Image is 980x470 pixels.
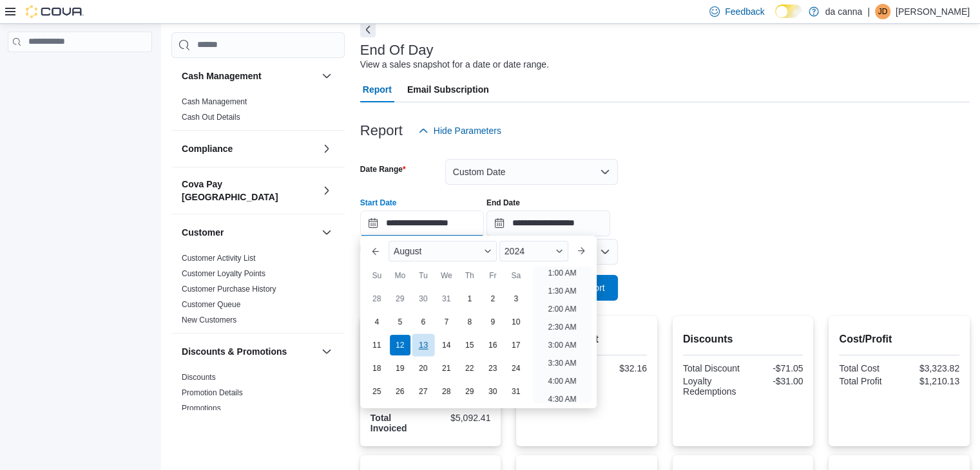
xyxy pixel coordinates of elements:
[370,413,407,433] strong: Total Invoiced
[319,183,334,198] button: Cova Pay [GEOGRAPHIC_DATA]
[483,312,503,332] div: day-9
[363,77,392,102] span: Report
[459,312,480,332] div: day-8
[436,335,457,355] div: day-14
[367,288,387,309] div: day-28
[745,376,803,386] div: -$31.00
[182,404,221,413] a: Promotions
[171,250,345,333] div: Customer
[775,18,776,19] span: Dark Mode
[543,355,581,371] li: 3:30 AM
[413,358,434,379] div: day-20
[182,373,216,382] a: Discounts
[483,288,503,309] div: day-2
[182,269,265,278] a: Customer Loyalty Points
[182,372,216,382] span: Discounts
[506,335,526,355] div: day-17
[504,246,524,256] span: 2024
[319,225,334,240] button: Customer
[26,5,84,18] img: Cova
[878,4,888,19] span: JD
[571,241,591,261] button: Next month
[8,55,152,86] nav: Complex example
[182,97,247,106] a: Cash Management
[506,312,526,332] div: day-10
[412,334,434,357] div: day-13
[390,335,410,355] div: day-12
[182,70,262,82] h3: Cash Management
[360,164,406,174] label: Date Range
[459,381,480,402] div: day-29
[483,381,503,402] div: day-30
[483,358,503,379] div: day-23
[413,381,434,402] div: day-27
[182,285,276,294] a: Customer Purchase History
[182,178,316,203] button: Cova Pay [GEOGRAPHIC_DATA]
[394,246,422,256] span: August
[839,332,959,347] h2: Cost/Profit
[867,4,870,19] p: |
[182,315,236,324] a: New Customers
[360,123,403,138] h3: Report
[182,142,233,155] h3: Compliance
[182,300,240,309] a: Customer Queue
[182,70,316,82] button: Cash Management
[182,97,247,107] span: Cash Management
[436,265,457,286] div: We
[390,312,410,332] div: day-5
[390,358,410,379] div: day-19
[319,344,334,359] button: Discounts & Promotions
[825,4,863,19] p: da canna
[543,373,581,389] li: 4:00 AM
[433,413,490,423] div: $5,092.41
[506,381,526,402] div: day-31
[182,284,276,294] span: Customer Purchase History
[365,241,386,261] button: Previous Month
[360,58,549,71] div: View a sales snapshot for a date or date range.
[745,363,803,373] div: -$71.05
[182,388,243,397] a: Promotion Details
[182,113,240,122] a: Cash Out Details
[436,312,457,332] div: day-7
[367,335,387,355] div: day-11
[902,376,959,386] div: $1,210.13
[896,4,970,19] p: [PERSON_NAME]
[367,358,387,379] div: day-18
[683,332,803,347] h2: Discounts
[600,247,610,257] button: Open list of options
[683,376,740,397] div: Loyalty Redemptions
[683,363,740,373] div: Total Discount
[319,68,334,84] button: Cash Management
[434,124,501,137] span: Hide Parameters
[182,226,316,239] button: Customer
[459,288,480,309] div: day-1
[775,5,802,18] input: Dark Mode
[182,345,287,358] h3: Discounts & Promotions
[533,267,591,403] ul: Time
[506,288,526,309] div: day-3
[389,241,497,261] div: Button. Open the month selector. August is currently selected.
[543,319,581,335] li: 2:30 AM
[182,315,236,325] span: New Customers
[182,253,256,263] span: Customer Activity List
[182,226,224,239] h3: Customer
[543,391,581,407] li: 4:30 AM
[486,211,610,236] input: Press the down key to open a popover containing a calendar.
[436,358,457,379] div: day-21
[367,312,387,332] div: day-4
[413,118,506,144] button: Hide Parameters
[182,254,256,263] a: Customer Activity List
[360,211,484,236] input: Press the down key to enter a popover containing a calendar. Press the escape key to close the po...
[506,358,526,379] div: day-24
[436,288,457,309] div: day-31
[902,363,959,373] div: $3,323.82
[182,112,240,122] span: Cash Out Details
[839,363,896,373] div: Total Cost
[367,265,387,286] div: Su
[590,363,647,373] div: $32.16
[413,288,434,309] div: day-30
[543,265,581,281] li: 1:00 AM
[182,345,316,358] button: Discounts & Promotions
[360,198,397,208] label: Start Date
